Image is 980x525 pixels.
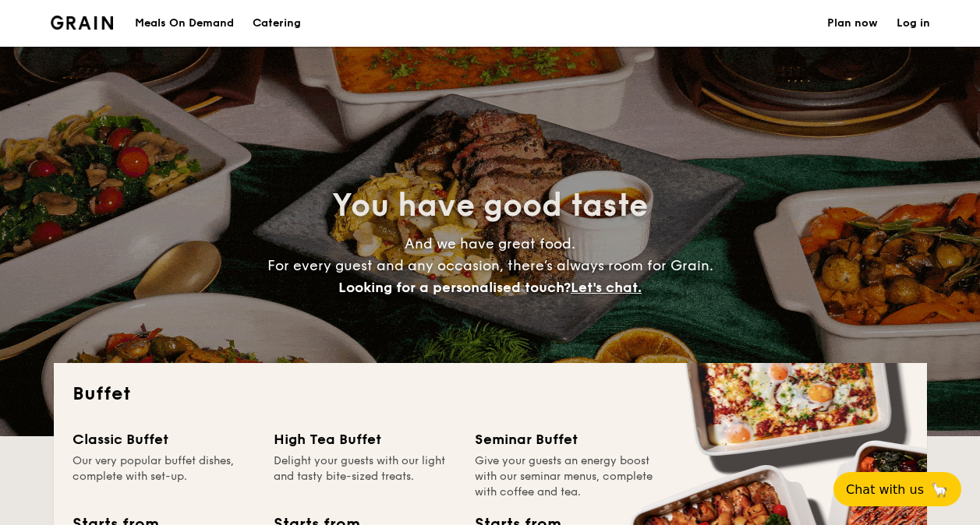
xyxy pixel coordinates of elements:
[571,279,642,296] span: Let's chat.
[833,472,961,506] button: Chat with us🦙
[274,428,456,450] div: High Tea Buffet
[846,482,924,497] span: Chat with us
[475,428,657,450] div: Seminar Buffet
[73,382,908,407] h2: Buffet
[73,428,255,450] div: Classic Buffet
[51,16,114,30] img: Grain
[73,453,255,500] div: Our very popular buffet dishes, complete with set-up.
[51,16,114,30] a: Logotype
[274,453,456,500] div: Delight your guests with our light and tasty bite-sized treats.
[475,453,657,500] div: Give your guests an energy boost with our seminar menus, complete with coffee and tea.
[930,481,949,499] span: 🦙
